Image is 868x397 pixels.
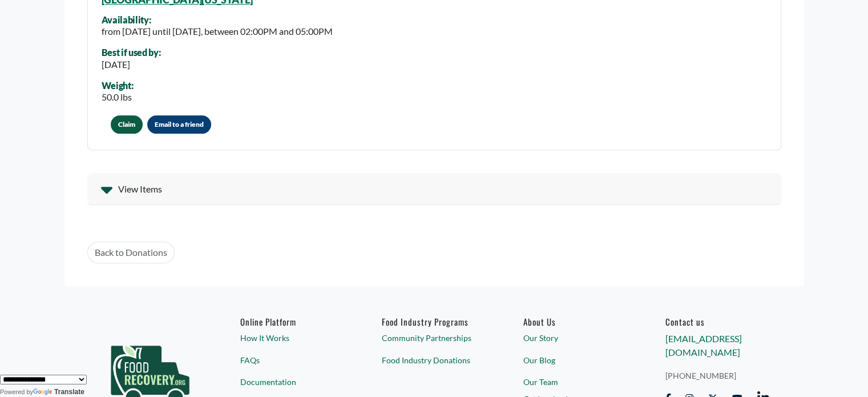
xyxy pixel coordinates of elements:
[102,47,161,58] div: Best if used by:
[523,316,628,327] a: About Us
[382,354,486,366] a: Food Industry Donations
[665,316,769,327] h6: Contact us
[523,354,628,366] a: Our Blog
[87,242,175,263] a: Back to Donations
[102,15,333,25] div: Availability:
[118,182,162,196] span: View Items
[382,332,486,344] a: Community Partnerships
[382,316,486,327] h6: Food Industry Programs
[147,115,211,134] button: Email to a friend
[33,388,84,396] a: Translate
[102,81,134,91] div: Weight:
[240,316,345,327] h6: Online Platform
[240,354,345,366] a: FAQs
[102,90,134,104] div: 50.0 lbs
[665,333,741,358] a: [EMAIL_ADDRESS][DOMAIN_NAME]
[111,115,143,134] button: Claim
[102,25,333,38] div: from [DATE] until [DATE], between 02:00PM and 05:00PM
[102,58,161,71] div: [DATE]
[240,332,345,344] a: How It Works
[523,332,628,344] a: Our Story
[665,370,769,382] a: [PHONE_NUMBER]
[33,388,54,396] img: Google Translate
